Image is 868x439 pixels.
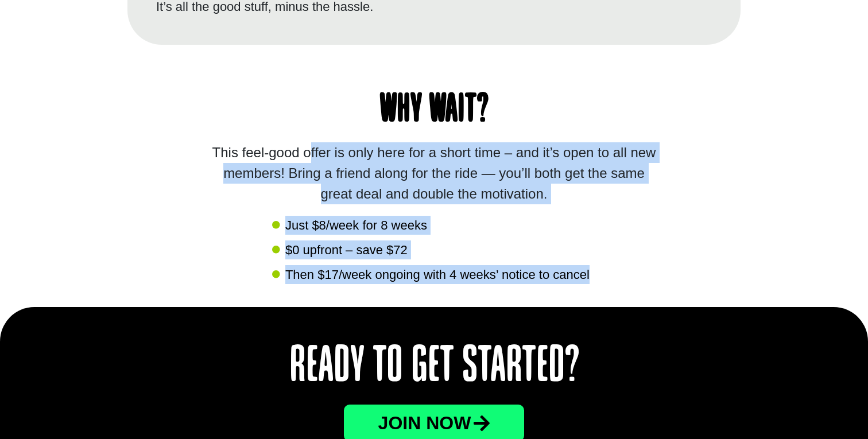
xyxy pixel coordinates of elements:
[378,414,471,432] span: JOin now
[176,341,692,393] h2: Ready to Get Started?
[282,265,590,284] span: Then $17/week ongoing with 4 weeks’ notice to cancel
[207,142,661,204] div: This feel-good offer is only here for a short time – and it’s open to all new members! Bring a fr...
[150,91,718,131] h1: Why wait?
[282,216,427,235] span: Just $8/week for 8 weeks
[282,240,408,259] span: $0 upfront – save $72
